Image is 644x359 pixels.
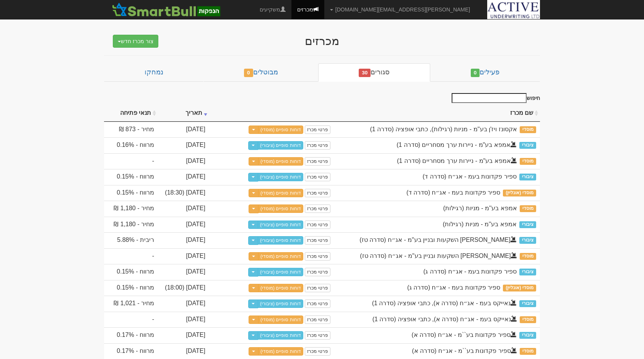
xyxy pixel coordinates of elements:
a: פרטי מכרז [305,331,330,340]
span: אקסונז ויז'ן בע''מ - מניות (רגילות), כתבי אופציה (סדרה 1) [370,126,517,132]
a: דוחות סופיים (מוסדי) [258,284,303,292]
span: ספיר פקדונות בעמ - אג״ח (סדרה ג) [423,268,517,275]
a: דוחות סופיים (ציבורי) [258,141,303,150]
a: פרטי מכרז [305,284,330,292]
span: ספיר פקדונות בעמ - אג״ח (סדרה ד) [407,189,501,196]
span: 30 [359,69,371,77]
a: נמחקו [104,63,203,82]
a: דוחות סופיים (ציבורי) [258,173,303,181]
td: [DATE] [158,264,209,280]
span: ציבורי [519,300,536,307]
a: פרטי מכרז [305,236,330,245]
span: מוסדי [520,126,536,133]
a: פרטי מכרז [305,221,330,229]
span: ציבורי [519,237,536,244]
button: צור מכרז חדש [113,35,158,48]
a: דוחות סופיים (ציבורי) [258,268,303,276]
a: דוחות סופיים (מוסדי) [258,126,303,134]
a: פרטי מכרז [305,157,330,166]
a: דוחות סופיים (מוסדי) [258,189,303,197]
span: ציבורי [519,269,536,275]
td: [DATE] [158,232,209,248]
td: מרווח - 0.15% [104,185,158,201]
td: [DATE] [158,312,209,328]
span: 0 [471,69,480,77]
td: מרווח - 0.17% [104,327,158,343]
a: דוחות סופיים (מוסדי) [258,157,303,166]
span: 0 [244,69,253,77]
span: נאייקס בעמ - אג״ח (סדרה א), כתבי אופציה (סדרה 1) [372,316,517,322]
td: [DATE] [158,153,209,169]
a: פרטי מכרז [305,126,330,134]
span: מוסדי [520,316,536,323]
span: מוסדי (אונליין) [503,190,536,196]
a: פרטי מכרז [305,347,330,356]
td: מרווח - 0.15% [104,169,158,185]
a: סגורים [318,63,430,82]
td: מחיר - 873 ₪ [104,122,158,138]
a: דוחות סופיים (ציבורי) [258,221,303,229]
td: [DATE] [158,327,209,343]
span: מוסדי (אונליין) [503,285,536,291]
a: דוחות סופיים (מוסדי) [258,316,303,324]
a: מבוטלים [203,63,318,82]
span: ציבורי [519,142,536,149]
span: ציבורי [519,332,536,339]
span: ציבורי [519,174,536,180]
span: ספיר פקדונות בעמ - אג״ח (סדרה ג) [407,284,501,291]
td: [DATE] [158,296,209,312]
a: פרטי מכרז [305,268,330,276]
a: דוחות סופיים (מוסדי) [258,204,303,213]
a: פרטי מכרז [305,252,330,261]
a: פרטי מכרז [305,173,330,181]
th: תאריך : activate to sort column ascending [158,105,209,122]
span: מוסדי [520,348,536,355]
td: - [104,248,158,264]
a: פרטי מכרז [305,204,330,213]
span: אמפא בע"מ - ניירות ערך מסחריים (סדרה 1) [397,142,517,148]
td: מרווח - 0.15% [104,280,158,296]
a: דוחות סופיים (ציבורי) [258,331,303,340]
a: פרטי מכרז [305,189,330,197]
td: [DATE] [158,217,209,233]
a: פעילים [430,63,540,82]
img: SmartBull Logo [110,2,222,17]
td: [DATE] [158,137,209,153]
span: פרשקובסקי השקעות ובניין בע"מ - אג״ח (סדרה טז) [360,253,517,259]
a: דוחות סופיים (ציבורי) [258,299,303,308]
span: אמפא בע"מ - ניירות ערך מסחריים (סדרה 1) [397,158,517,164]
th: שם מכרז : activate to sort column ascending [334,105,540,122]
span: נאייקס בעמ - אג״ח (סדרה א), כתבי אופציה (סדרה 1) [372,300,517,306]
span: מוסדי [520,205,536,212]
td: מחיר - 1,180 ₪ [104,217,158,233]
a: דוחות סופיים (ציבורי) [258,236,303,245]
label: חיפוש [449,93,540,103]
a: פרטי מכרז [305,299,330,308]
td: מחיר - 1,180 ₪ [104,201,158,217]
input: חיפוש [452,93,527,103]
td: [DATE] (18:30) [158,185,209,201]
span: אמפא בע''מ - מניות (רגילות) [443,205,517,211]
td: [DATE] [158,201,209,217]
td: - [104,153,158,169]
td: [DATE] [158,169,209,185]
span: ציבורי [519,221,536,228]
td: [DATE] [158,122,209,138]
th: תנאי פתיחה : activate to sort column ascending [104,105,158,122]
a: פרטי מכרז [305,141,330,150]
a: דוחות סופיים (מוסדי) [258,347,303,356]
td: - [104,312,158,328]
span: ספיר פקדונות בעמ - אג״ח (סדרה ד) [423,173,517,180]
div: מכרזים [173,35,471,47]
span: מוסדי [520,158,536,165]
a: דוחות סופיים (מוסדי) [258,252,303,261]
td: ריבית - 5.88% [104,232,158,248]
span: מוסדי [520,253,536,260]
a: פרטי מכרז [305,316,330,324]
td: מחיר - 1,021 ₪ [104,296,158,312]
td: מרווח - 0.16% [104,137,158,153]
td: מרווח - 0.15% [104,264,158,280]
span: אמפא בע''מ - מניות (רגילות) [443,221,517,227]
span: פרשקובסקי השקעות ובניין בע"מ - אג״ח (סדרה טז) [359,237,516,243]
span: ספיר פקדונות בע``מ - אג״ח (סדרה א) [411,332,516,338]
